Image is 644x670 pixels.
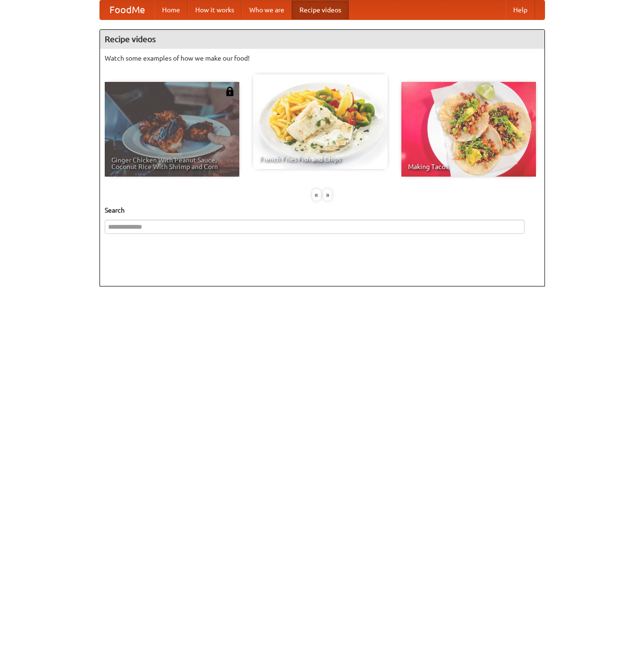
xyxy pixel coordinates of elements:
[225,87,235,96] img: 483408.png
[105,205,540,215] h5: Search
[260,156,381,162] span: French Fries Fish and Chips
[100,0,154,19] a: FoodMe
[100,30,544,49] h4: Recipe videos
[188,0,242,19] a: How it works
[401,82,536,177] a: Making Tacos
[312,189,321,201] div: «
[506,0,535,19] a: Help
[242,0,292,19] a: Who we are
[105,54,540,63] p: Watch some examples of how we make our food!
[253,74,388,169] a: French Fries Fish and Chips
[292,0,349,19] a: Recipe videos
[408,163,529,170] span: Making Tacos
[323,189,332,201] div: »
[154,0,188,19] a: Home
